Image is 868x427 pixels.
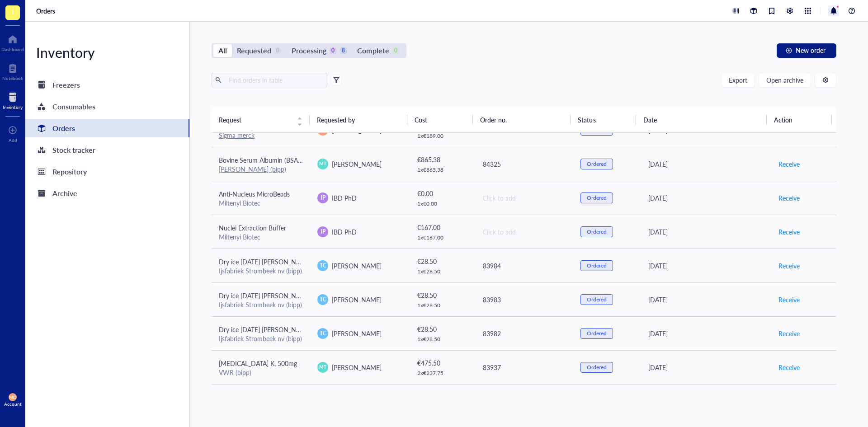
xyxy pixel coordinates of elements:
div: 0 [329,47,337,55]
div: Ordered [587,364,607,371]
button: New order [777,43,836,58]
div: Notebook [2,75,23,81]
div: Ordered [587,160,607,168]
span: [PERSON_NAME] [332,295,382,304]
div: € 28.50 [417,290,468,300]
div: € 28.50 [417,324,468,334]
button: Export [721,73,755,87]
button: Receive [778,225,800,239]
span: IP [321,228,325,236]
th: Date [636,107,767,132]
div: 0 [274,47,282,55]
span: Receive [778,362,800,372]
td: 83937 [475,350,573,384]
span: TC [320,262,326,270]
td: 83983 [475,282,573,316]
div: € 865.38 [417,155,468,164]
input: Find orders in table [225,73,324,87]
div: Add [9,137,17,143]
span: [PERSON_NAME] [332,363,382,372]
span: TC [320,329,326,338]
a: Freezers [25,76,189,94]
button: Receive [778,292,800,307]
div: 83937 [483,362,566,372]
button: Receive [778,258,800,273]
div: All [218,44,227,57]
th: Status [571,107,636,132]
a: Inventory [3,90,23,110]
div: Stock tracker [52,144,95,156]
div: 1 x € 865.38 [417,166,468,174]
th: Request [212,107,310,132]
div: € 167.00 [417,222,468,232]
div: Miltenyi Biotec [219,199,303,207]
span: TC [320,296,326,304]
a: [PERSON_NAME] (bipp) [219,164,286,174]
span: [PERSON_NAME] [332,160,382,169]
div: Ordered [587,296,607,303]
div: Ijsfabriek Strombeek nv (bipp) [219,267,303,275]
div: Archive [52,187,77,200]
span: Dry ice [DATE] [PERSON_NAME] [219,257,311,266]
div: [DATE] [648,193,764,203]
div: Click to add [483,193,566,203]
a: Orders [25,119,189,137]
span: New order [796,47,826,54]
div: 0 [392,47,400,55]
div: Ordered [587,330,607,337]
div: [DATE] [648,295,764,305]
span: [MEDICAL_DATA] K, 500mg [219,359,297,368]
div: [DATE] [648,227,764,237]
div: Freezers [52,79,80,91]
div: Inventory [25,43,189,61]
div: VWR (bipp) [219,368,303,376]
span: Anti-Nucleus MicroBeads [219,189,290,198]
span: Receive [778,295,800,305]
a: Stock tracker [25,141,189,159]
span: Request [219,115,292,125]
div: Account [4,401,22,407]
span: Receive [778,159,800,169]
div: 1 x € 28.50 [417,336,468,343]
a: Orders [36,7,57,15]
div: [DATE] [648,328,764,338]
div: 83982 [483,328,566,338]
span: [PERSON_NAME] [332,329,382,338]
a: Notebook [2,61,23,81]
div: Orders [52,122,75,135]
div: Ijsfabriek Strombeek nv (bipp) [219,300,303,309]
div: [DATE] [648,159,764,169]
div: 84325 [483,159,566,169]
span: MT [320,160,326,167]
span: Bovine Serum Albumin (BSA) Fraction V , [GEOGRAPHIC_DATA] Origine ≥98 %, [MEDICAL_DATA]-free, IgG... [219,155,554,164]
div: Ordered [587,228,607,235]
div: 83984 [483,261,566,271]
span: Receive [778,227,800,237]
button: Receive [778,157,800,171]
span: [PERSON_NAME] [332,126,382,135]
th: Cost [407,107,472,132]
button: Receive [778,326,800,341]
span: Receive [778,261,800,271]
div: Repository [52,165,87,178]
div: € 0.00 [417,188,468,198]
span: MD [9,394,17,400]
span: IBD PhD [332,193,357,202]
th: Requested by [310,107,408,132]
span: MT [320,364,326,371]
th: Action [767,107,832,132]
span: [PERSON_NAME] [332,261,382,270]
div: 83983 [483,295,566,305]
div: Inventory [3,104,23,110]
span: Receive [778,193,800,203]
td: Click to add [475,181,573,215]
span: Export [729,76,747,84]
div: Ordered [587,262,607,269]
span: IBD PhD [332,227,357,236]
span: Receive [778,328,800,338]
td: 83982 [475,316,573,350]
div: € 475.50 [417,358,468,368]
span: IP [321,194,325,202]
button: Receive [778,191,800,205]
span: Dry ice [DATE] [PERSON_NAME] [219,325,311,334]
